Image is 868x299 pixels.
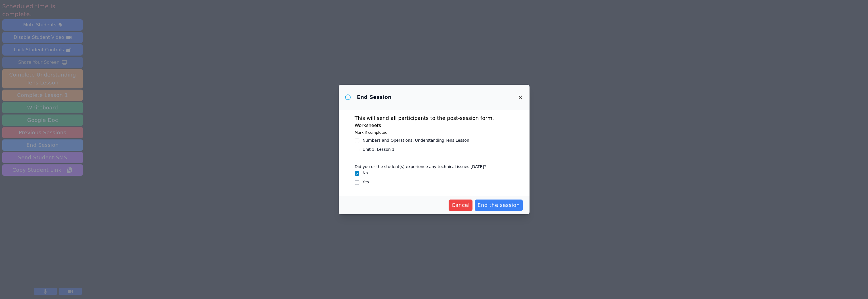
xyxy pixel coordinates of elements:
button: Cancel [449,200,472,211]
span: End the session [478,201,520,209]
span: Cancel [451,201,470,209]
legend: Did you or the student(s) experience any technical issues [DATE]? [355,162,486,170]
label: No [363,171,368,175]
div: Unit 1 : Lesson 1 [363,147,395,152]
h3: End Session [357,94,392,101]
small: Mark if completed [355,130,388,135]
h3: Worksheets [355,122,514,129]
div: Numbers and Operations : Understanding Tens Lesson [363,137,469,143]
label: Yes [363,180,369,184]
p: This will send all participants to the post-session form. [355,114,514,122]
button: End the session [475,200,523,211]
